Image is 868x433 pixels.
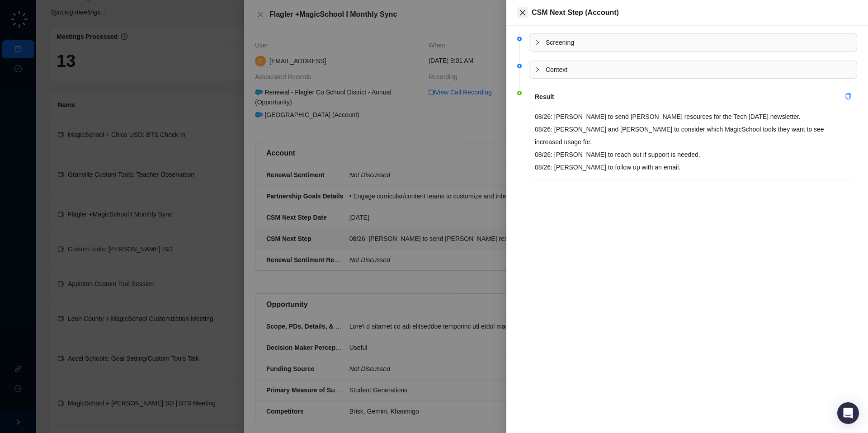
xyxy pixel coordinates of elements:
span: collapsed [535,67,540,72]
div: Result [535,92,845,102]
p: 08/26: [PERSON_NAME] to send [PERSON_NAME] resources for the Tech [DATE] newsletter. 08/26: [PERS... [535,110,851,174]
span: close [519,9,526,16]
div: Context [529,61,857,78]
div: CSM Next Step (Account) [532,7,857,18]
div: Screening [529,34,857,51]
span: Screening [546,38,851,47]
span: Context [546,65,851,75]
span: copy [845,93,851,99]
button: Close [517,7,528,18]
div: Open Intercom Messenger [837,402,859,424]
span: collapsed [535,40,540,45]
